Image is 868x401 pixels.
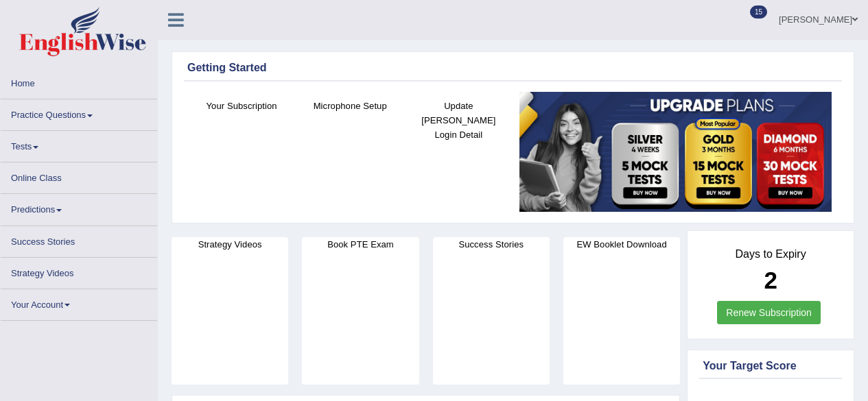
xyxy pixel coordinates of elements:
[302,237,419,252] h4: Book PTE Exam
[1,162,157,189] a: Online Class
[194,99,289,113] h4: Your Subscription
[172,237,288,252] h4: Strategy Videos
[1,131,157,158] a: Tests
[519,92,832,212] img: small5.jpg
[1,68,157,95] a: Home
[411,99,506,142] h4: Update [PERSON_NAME] Login Detail
[433,237,550,252] h4: Success Stories
[703,358,838,374] div: Your Target Score
[303,99,397,113] h4: Microphone Setup
[187,60,838,76] div: Getting Started
[764,267,777,293] b: 2
[1,226,157,253] a: Success Stories
[1,258,157,284] a: Strategy Videos
[703,248,838,260] h4: Days to Expiry
[1,194,157,221] a: Predictions
[1,289,157,316] a: Your Account
[717,301,821,324] a: Renew Subscription
[1,99,157,126] a: Practice Questions
[563,237,680,252] h4: EW Booklet Download
[750,5,767,19] span: 15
